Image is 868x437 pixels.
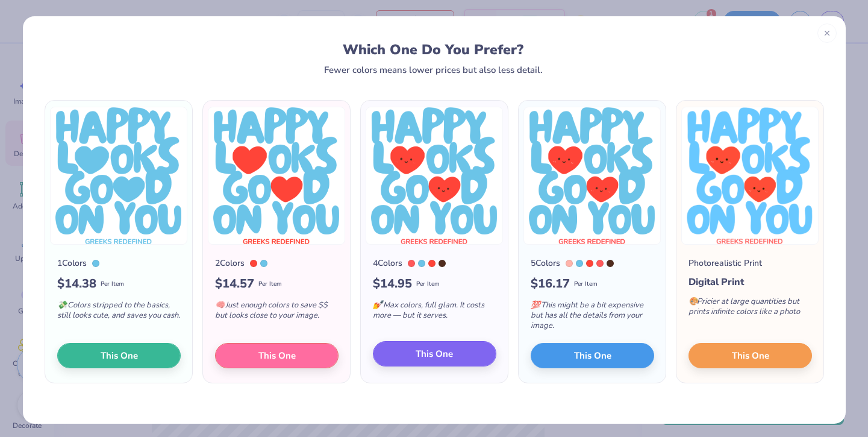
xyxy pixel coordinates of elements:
[57,257,87,269] div: 1 Colors
[688,289,812,329] div: Pricier at large quantities but prints infinite colors like a photo
[373,341,496,366] button: This One
[215,275,254,293] span: $ 14.57
[373,300,382,310] span: 💅
[366,107,503,245] img: 4 color option
[324,65,543,75] div: Fewer colors means lower prices but also less detail.
[100,349,137,363] span: This One
[566,260,573,267] div: 169 C
[57,293,181,333] div: Colors stripped to the basics, still looks cute, and saves you cash.
[92,260,99,267] div: 297 C
[55,42,811,58] div: Which One Do You Prefer?
[586,260,593,267] div: Warm Red C
[418,260,425,267] div: 297 C
[250,260,257,267] div: Warm Red C
[215,300,225,310] span: 🧠
[531,293,654,343] div: This might be a bit expensive but has all the details from your image.
[688,296,698,307] span: 🎨
[373,293,496,333] div: Max colors, full glam. It costs more — but it serves.
[688,343,812,368] button: This One
[258,280,282,289] span: Per Item
[416,280,440,289] span: Per Item
[408,260,415,267] div: 178 C
[576,260,583,267] div: 297 C
[531,275,570,293] span: $ 16.17
[50,107,187,245] img: 1 color option
[215,343,339,368] button: This One
[101,280,124,289] span: Per Item
[688,275,812,289] div: Digital Print
[260,260,267,267] div: 297 C
[596,260,604,267] div: 178 C
[57,343,181,368] button: This One
[531,257,560,269] div: 5 Colors
[607,260,614,267] div: 4625 C
[574,280,598,289] span: Per Item
[57,275,96,293] span: $ 14.38
[531,300,540,310] span: 💯
[416,347,453,361] span: This One
[573,349,611,363] span: This One
[373,257,402,269] div: 4 Colors
[373,275,412,293] span: $ 14.95
[681,107,819,245] img: Photorealistic preview
[208,107,345,245] img: 2 color option
[688,257,762,269] div: Photorealistic Print
[258,349,295,363] span: This One
[731,349,769,363] span: This One
[439,260,446,267] div: 4625 C
[57,300,67,310] span: 💸
[531,343,654,368] button: This One
[215,257,245,269] div: 2 Colors
[428,260,436,267] div: Warm Red C
[215,293,339,333] div: Just enough colors to save $$ but looks close to your image.
[523,107,661,245] img: 5 color option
